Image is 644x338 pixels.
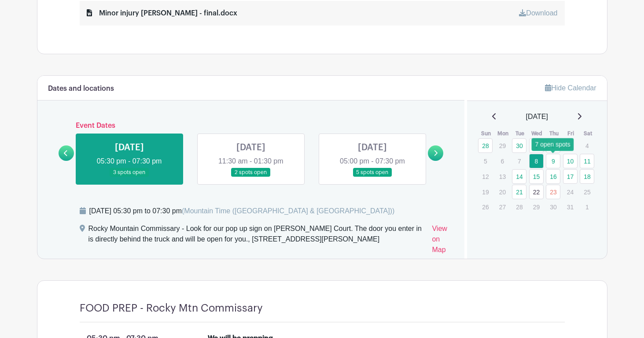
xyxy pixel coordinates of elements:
h6: Event Dates [74,122,428,130]
th: Thu [545,129,563,138]
p: 12 [478,170,493,183]
a: 21 [512,185,526,199]
h4: FOOD PREP - Rocky Mtn Commissary [80,302,263,315]
a: View on Map [432,223,454,259]
p: 30 [546,200,560,214]
a: 1 [529,138,544,153]
a: 8 [529,154,544,168]
a: 23 [546,185,560,199]
a: 16 [546,169,560,184]
span: (Mountain Time ([GEOGRAPHIC_DATA] & [GEOGRAPHIC_DATA])) [182,207,394,215]
p: 24 [563,185,578,199]
a: 22 [529,185,544,199]
a: 28 [478,138,493,153]
span: [DATE] [526,111,548,122]
th: Fri [563,129,580,138]
div: 7 open spots [532,138,574,151]
p: 20 [495,185,510,199]
p: 29 [529,200,544,214]
th: Wed [529,129,546,138]
p: 6 [495,154,510,168]
p: 27 [495,200,510,214]
h6: Dates and locations [48,85,114,93]
a: 17 [563,169,578,184]
a: 11 [580,154,594,168]
p: 13 [495,170,510,183]
a: 10 [563,154,578,168]
div: Minor injury [PERSON_NAME] - final.docx [87,8,237,19]
p: 5 [478,154,493,168]
div: [DATE] 05:30 pm to 07:30 pm [89,206,395,216]
th: Sun [478,129,495,138]
a: Hide Calendar [545,84,596,92]
th: Mon [495,129,512,138]
div: Rocky Mountain Commissary - Look for our pop up sign on [PERSON_NAME] Court. The door you enter i... [88,223,425,259]
a: 30 [512,138,526,153]
p: 25 [580,185,594,199]
p: 31 [563,200,578,214]
p: 26 [478,200,493,214]
a: Download [519,9,557,17]
p: 29 [495,139,510,152]
a: 14 [512,169,526,184]
p: 19 [478,185,493,199]
a: 18 [580,169,594,184]
th: Tue [512,129,529,138]
p: 28 [512,200,526,214]
p: 7 [512,154,526,168]
p: 1 [580,200,594,214]
th: Sat [579,129,596,138]
a: 9 [546,154,560,168]
a: 15 [529,169,544,184]
p: 4 [580,139,594,152]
